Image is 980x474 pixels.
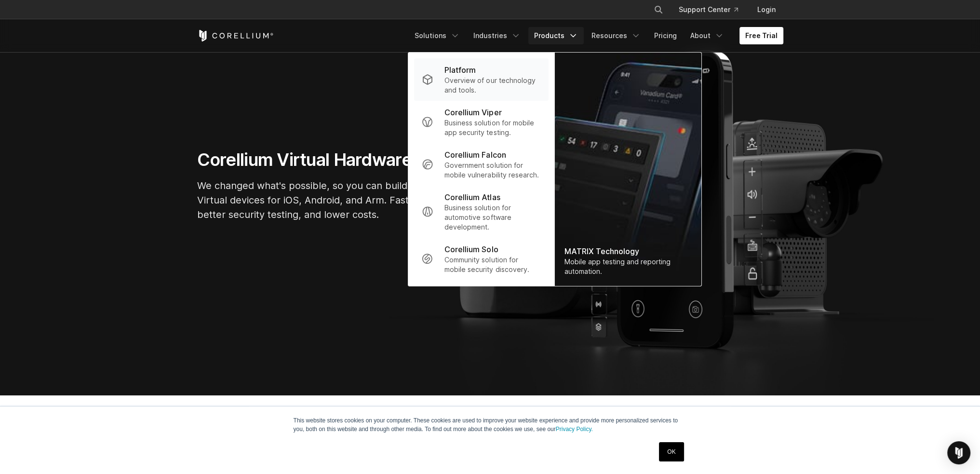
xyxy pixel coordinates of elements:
a: Pricing [648,27,683,44]
a: Industries [468,27,526,44]
a: MATRIX Technology Mobile app testing and reporting automation. [554,53,701,286]
div: Navigation Menu [642,1,783,18]
a: Corellium Solo Community solution for mobile security discovery. [414,238,548,280]
p: Corellium Atlas [444,191,500,203]
img: Matrix_WebNav_1x [554,53,701,286]
p: We changed what's possible, so you can build what's next. Virtual devices for iOS, Android, and A... [197,178,486,222]
a: Products [528,27,584,44]
p: Government solution for mobile vulnerability research. [444,161,540,180]
p: Corellium Viper [444,107,501,118]
p: Business solution for automotive software development. [444,203,540,232]
a: Free Trial [739,27,783,44]
a: OK [659,442,684,461]
a: Resources [586,27,646,44]
p: Community solution for mobile security discovery. [444,255,540,274]
a: Login [750,1,783,18]
a: Platform Overview of our technology and tools. [414,58,548,101]
a: Corellium Home [197,30,274,41]
div: Navigation Menu [409,27,783,44]
p: Overview of our technology and tools. [444,76,540,95]
div: MATRIX Technology [564,245,691,257]
a: Solutions [409,27,466,44]
p: Corellium Solo [444,244,498,255]
p: Platform [444,64,476,76]
p: Business solution for mobile app security testing. [444,118,540,137]
a: Support Center [671,1,746,18]
a: Corellium Atlas Business solution for automotive software development. [414,186,548,238]
a: Privacy Policy. [556,426,593,433]
a: About [685,27,730,44]
a: Corellium Falcon Government solution for mobile vulnerability research. [414,143,548,186]
h1: Corellium Virtual Hardware [197,149,486,171]
p: This website stores cookies on your computer. These cookies are used to improve your website expe... [294,416,687,433]
div: Mobile app testing and reporting automation. [564,257,691,276]
a: Corellium Viper Business solution for mobile app security testing. [414,101,548,143]
div: Open Intercom Messenger [947,441,970,464]
p: Corellium Falcon [444,149,506,161]
button: Search [650,1,667,18]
